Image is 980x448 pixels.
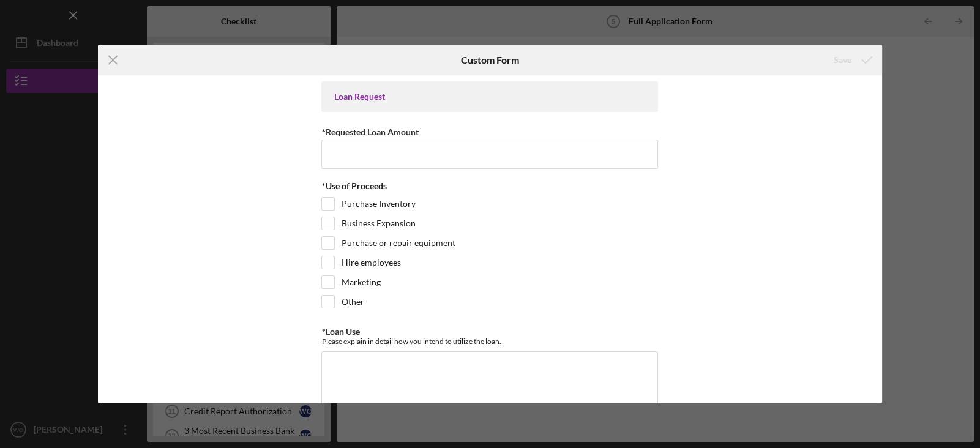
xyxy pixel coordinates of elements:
label: Other [341,296,364,308]
div: Please explain in detail how you intend to utilize the loan. [321,337,658,346]
label: Hire employees [341,256,400,269]
label: Purchase or repair equipment [341,237,455,249]
h6: Custom Form [461,54,519,65]
label: Business Expansion [341,217,415,230]
div: Loan Request [334,92,646,102]
label: Purchase Inventory [341,198,415,210]
div: Save [834,48,851,72]
button: Save [821,48,882,72]
label: *Requested Loan Amount [321,127,418,137]
div: *Use of Proceeds [321,181,658,191]
label: Marketing [341,276,380,288]
label: *Loan Use [321,326,359,337]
